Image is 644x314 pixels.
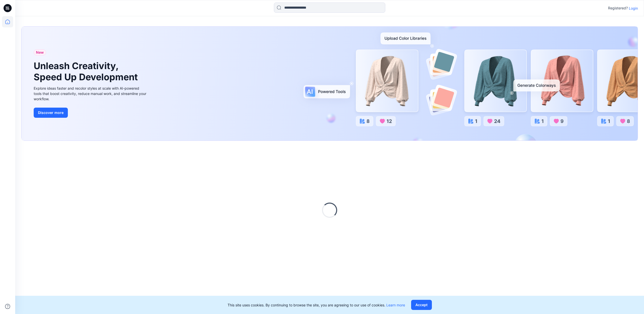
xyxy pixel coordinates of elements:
[629,6,638,11] p: Login
[608,5,628,11] p: Registered?
[34,108,148,118] a: Discover more
[228,302,405,308] p: This site uses cookies. By continuing to browse the site, you are agreeing to our use of cookies.
[34,86,148,102] div: Explore ideas faster and recolor styles at scale with AI-powered tools that boost creativity, red...
[386,303,405,307] a: Learn more
[34,61,140,82] h1: Unleash Creativity, Speed Up Development
[36,49,44,55] span: New
[34,108,68,118] button: Discover more
[411,300,432,310] button: Accept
